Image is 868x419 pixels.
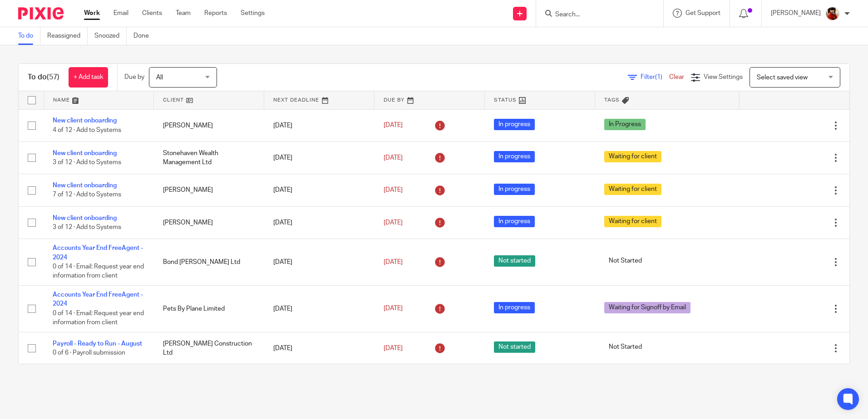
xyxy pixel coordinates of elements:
span: In progress [494,216,535,227]
span: [DATE] [384,219,403,226]
a: New client onboarding [53,117,117,124]
span: All [156,74,163,81]
span: 0 of 14 · Email: Request year end information from client [53,310,144,326]
img: Phil%20Baby%20pictures%20(3).JPG [825,6,840,21]
td: Pets By Plane Limited [154,285,264,332]
span: [DATE] [384,122,403,129]
a: Email [113,9,128,18]
span: In progress [494,184,535,195]
a: To do [18,27,40,45]
a: Reassigned [47,27,88,45]
span: Not started [494,255,535,267]
td: [DATE] [264,239,375,286]
a: Accounts Year End FreeAgent - 2024 [53,292,143,307]
span: 4 of 12 · Add to Systems [53,127,121,133]
span: In progress [494,119,535,130]
a: Done [133,27,156,45]
img: Pixie [18,7,64,19]
td: [DATE] [264,174,375,206]
span: Filter [641,74,669,80]
span: In Progress [604,119,646,130]
a: Snoozed [94,27,127,45]
span: Not Started [604,341,646,353]
a: Work [84,9,100,18]
a: New client onboarding [53,182,117,189]
a: Payroll - Ready to Run - August [53,341,142,347]
span: 3 of 12 · Add to Systems [53,159,121,166]
a: Clients [142,9,162,18]
td: [PERSON_NAME] Construction Ltd [154,332,264,364]
a: New client onboarding [53,150,117,156]
span: Waiting for client [604,184,661,195]
span: [DATE] [384,345,403,351]
span: In progress [494,151,535,162]
span: Get Support [686,10,720,16]
span: 0 of 14 · Email: Request year end information from client [53,263,144,279]
span: (1) [655,74,662,80]
h1: To do [28,73,59,82]
a: + Add task [69,67,108,88]
p: [PERSON_NAME] [771,9,821,18]
span: (57) [47,73,59,81]
span: [DATE] [384,155,403,161]
input: Search [554,11,636,19]
td: [DATE] [264,206,375,239]
span: In progress [494,302,535,313]
td: Stonehaven Wealth Management Ltd [154,141,264,174]
a: Team [176,9,191,18]
td: [DATE] [264,141,375,174]
td: [PERSON_NAME] [154,174,264,206]
td: [DATE] [264,285,375,332]
a: New client onboarding [53,215,117,221]
p: Due by [124,73,144,82]
span: Waiting for Signoff by Email [604,302,690,313]
span: [DATE] [384,259,403,265]
span: Select saved view [757,74,808,81]
td: [DATE] [264,332,375,364]
span: 7 of 12 · Add to Systems [53,192,121,198]
td: [PERSON_NAME] [154,109,264,141]
td: Bond [PERSON_NAME] Ltd [154,239,264,286]
a: Reports [204,9,227,18]
td: [PERSON_NAME] [154,206,264,239]
span: Tags [604,97,620,102]
span: View Settings [704,74,743,80]
span: Waiting for client [604,151,661,162]
span: Not Started [604,255,646,267]
span: Not started [494,341,535,353]
a: Clear [669,74,684,80]
span: [DATE] [384,187,403,193]
a: Accounts Year End FreeAgent - 2024 [53,245,143,260]
span: 0 of 6 · Payroll submission [53,350,125,356]
a: Settings [241,9,265,18]
span: Waiting for client [604,216,661,227]
span: [DATE] [384,306,403,312]
span: 3 of 12 · Add to Systems [53,224,121,230]
td: [DATE] [264,109,375,141]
